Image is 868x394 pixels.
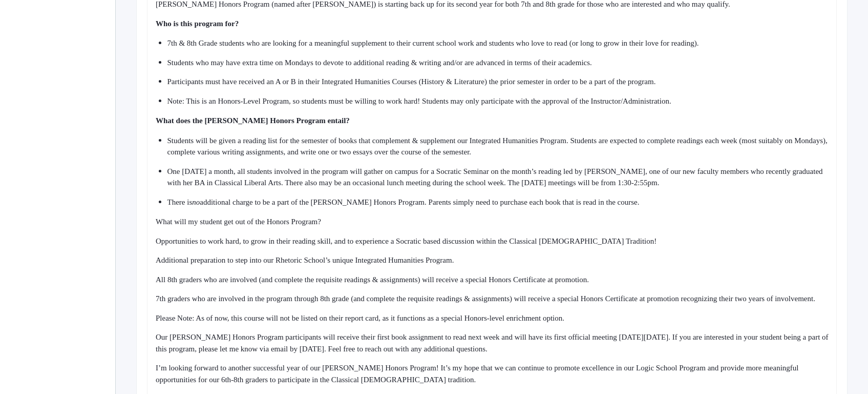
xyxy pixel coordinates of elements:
[167,198,193,206] span: There is
[156,333,830,353] span: Our [PERSON_NAME] Honors Program participants will receive their first book assignment to read ne...
[156,294,815,303] span: 7th graders who are involved in the program through 8th grade (and complete the requisite reading...
[156,237,657,245] span: Opportunities to work hard, to grow in their reading skill, and to experience a Socratic based di...
[167,77,656,86] span: Participants must have received an A or B in their Integrated Humanities Courses (History & Liter...
[156,218,321,226] span: What will my student get out of the Honors Program?
[156,275,589,284] span: All 8th graders who are involved (and complete the requisite readings & assignments) will receive...
[156,116,350,125] span: What does the [PERSON_NAME] Honors Program entail?
[156,19,239,28] span: Who is this program for?
[167,58,592,67] span: Students who may have extra time on Mondays to devote to additional reading & writing and/or are ...
[167,97,671,105] span: Note: This is an Honors-Level Program, so students must be willing to work hard! Students may onl...
[156,314,564,322] span: Please Note: As of now, this course will not be listed on their report card, as it functions as a...
[156,364,800,384] span: I’m looking forward to another successful year of our [PERSON_NAME] Honors Program! It’s my hope ...
[200,198,639,206] span: additional charge to be a part of the [PERSON_NAME] Honors Program. Parents simply need to purcha...
[167,39,699,47] span: 7th & 8th Grade students who are looking for a meaningful supplement to their current school work...
[167,167,825,187] span: One [DATE] a month, all students involved in the program will gather on campus for a Socratic Sem...
[192,198,200,206] span: no
[156,256,454,264] span: Additional preparation to step into our Rhetoric School’s unique Integrated Humanities Program.
[167,136,830,156] span: Students will be given a reading list for the semester of books that complement & supplement our ...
